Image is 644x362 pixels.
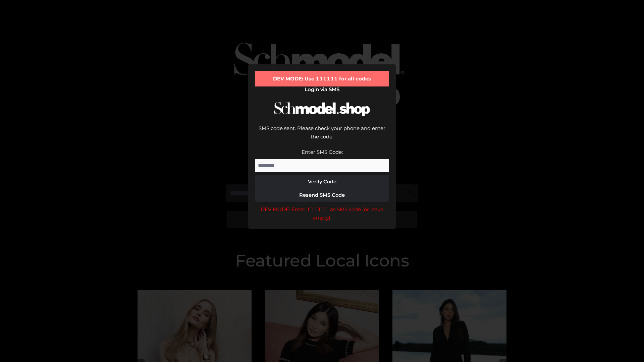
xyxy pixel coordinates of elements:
[255,188,389,202] button: Resend SMS Code
[272,96,372,122] img: Schmodel Logo
[255,124,389,148] div: SMS code sent. Please check your phone and enter the code.
[302,149,343,155] label: Enter SMS Code:
[255,86,389,93] h2: Login via SMS
[255,175,389,188] button: Verify Code
[255,205,389,222] div: DEV MODE: Enter 111111 as SMS code (or leave empty).
[255,71,389,86] div: DEV MODE: Use 111111 for all codes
